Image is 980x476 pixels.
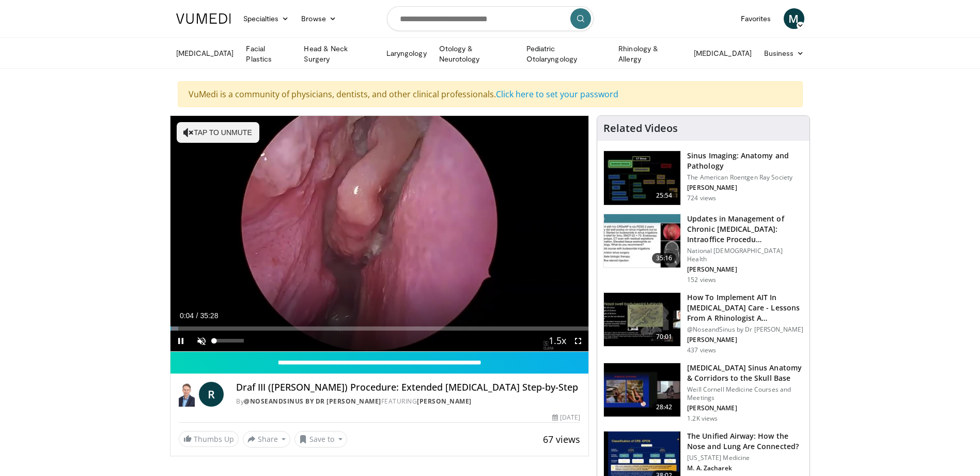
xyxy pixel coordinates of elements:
[244,397,381,406] a: @NoseandSinus by Dr [PERSON_NAME]
[603,363,803,423] a: 28:42 [MEDICAL_DATA] Sinus Anatomy & Corridors to the Skull Base Weill Cornell Medicine Courses a...
[604,151,680,205] img: 5d00bf9a-6682-42b9-8190-7af1e88f226b.150x105_q85_crop-smart_upscale.jpg
[687,431,803,452] h3: The Unified Airway: How the Nose and Lung Are Connected?
[176,13,231,24] img: VuMedi Logo
[687,265,803,274] p: [PERSON_NAME]
[687,194,716,202] p: 724 views
[603,122,678,135] h4: Related Videos
[236,397,580,406] div: By FEATURING
[170,116,589,352] video-js: Video Player
[178,81,803,107] div: VuMedi is a community of physicians, dentists, and other clinical professionals.
[380,43,433,64] a: Laryngology
[603,151,803,205] a: 25:54 Sinus Imaging: Anatomy and Pathology The American Roentgen Ray Society [PERSON_NAME] 724 views
[547,331,568,351] button: Playback Rate
[180,311,194,320] span: 0:04
[214,339,244,343] div: Volume Level
[687,325,803,334] p: @NoseandSinus by Dr [PERSON_NAME]
[604,363,680,417] img: 276d523b-ec6d-4eb7-b147-bbf3804ee4a7.150x105_q85_crop-smart_upscale.jpg
[170,326,589,331] div: Progress Bar
[177,122,259,143] button: Tap to unmute
[687,454,803,462] p: [US_STATE] Medicine
[652,190,677,201] span: 25:54
[196,311,198,320] span: /
[687,184,803,192] p: [PERSON_NAME]
[236,382,580,393] h4: Draf III ([PERSON_NAME]) Procedure: Extended [MEDICAL_DATA] Step-by-Step
[295,8,343,29] a: Browse
[735,8,777,29] a: Favorites
[179,431,239,447] a: Thumbs Up
[433,43,520,64] a: Otology & Neurotology
[687,276,716,284] p: 152 views
[200,311,218,320] span: 35:28
[170,43,240,64] a: [MEDICAL_DATA]
[687,346,716,354] p: 437 views
[298,43,380,64] a: Head & Neck Surgery
[294,431,347,448] button: Save to
[687,404,803,412] p: [PERSON_NAME]
[687,336,803,344] p: [PERSON_NAME]
[604,293,680,347] img: 3d43f09a-5d0c-4774-880e-3909ea54edb9.150x105_q85_crop-smart_upscale.jpg
[652,332,677,342] span: 70:01
[758,43,811,64] a: Business
[687,247,803,263] p: National [DEMOGRAPHIC_DATA] Health
[199,382,224,407] a: R
[687,173,803,182] p: The American Roentgen Ray Society
[417,397,472,406] a: [PERSON_NAME]
[687,292,803,323] h3: How To Implement AIT In [MEDICAL_DATA] Care - Lessons From A Rhinologist A…
[652,402,677,412] span: 28:42
[237,8,295,29] a: Specialties
[687,385,803,402] p: Weill Cornell Medicine Courses and Meetings
[243,431,291,448] button: Share
[612,43,688,64] a: Rhinology & Allergy
[568,331,588,351] button: Fullscreen
[604,214,680,268] img: 4d46ad28-bf85-4ffa-992f-e5d3336e5220.150x105_q85_crop-smart_upscale.jpg
[179,382,195,407] img: @NoseandSinus by Dr Richard Harvey
[520,43,612,64] a: Pediatric Otolaryngology
[687,363,803,383] h3: [MEDICAL_DATA] Sinus Anatomy & Corridors to the Skull Base
[687,151,803,171] h3: Sinus Imaging: Anatomy and Pathology
[170,331,191,351] button: Pause
[603,292,803,354] a: 70:01 How To Implement AIT In [MEDICAL_DATA] Care - Lessons From A Rhinologist A… @NoseandSinus b...
[496,88,618,100] a: Click here to set your password
[240,43,298,64] a: Facial Plastics
[191,331,212,351] button: Unmute
[652,253,677,263] span: 35:16
[688,43,758,64] a: [MEDICAL_DATA]
[552,413,580,422] div: [DATE]
[387,6,594,31] input: Search topics, interventions
[687,464,803,472] p: M. A. Zacharek
[784,8,804,29] a: M
[687,214,803,245] h3: Updates in Management of Chronic [MEDICAL_DATA]: Intraoffice Procedu…
[687,414,718,423] p: 1.2K views
[603,214,803,284] a: 35:16 Updates in Management of Chronic [MEDICAL_DATA]: Intraoffice Procedu… National [DEMOGRAPHIC...
[543,433,580,445] span: 67 views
